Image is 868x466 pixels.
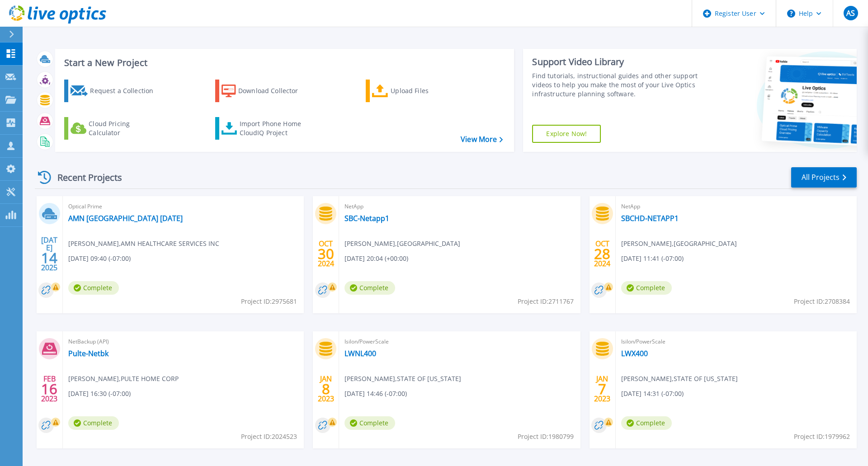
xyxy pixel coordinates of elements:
[794,297,850,306] span: Project ID: 2708384
[317,237,335,270] div: OCT 2024
[791,167,857,188] a: All Projects
[41,237,58,270] div: [DATE] 2025
[68,202,298,212] span: Optical Prime
[344,374,461,384] span: [PERSON_NAME] , STATE OF [US_STATE]
[41,372,58,405] div: FEB 2023
[241,432,297,442] span: Project ID: 2024523
[621,349,648,358] a: LWX400
[518,297,574,306] span: Project ID: 2711767
[318,250,334,258] span: 30
[68,416,119,430] span: Complete
[68,239,219,249] span: [PERSON_NAME] , AMN HEALTHCARE SERVICES INC
[621,389,684,399] span: [DATE] 14:31 (-07:00)
[344,214,389,223] a: SBC-Netapp1
[532,56,702,68] div: Support Video Library
[532,71,702,99] div: Find tutorials, instructional guides and other support videos to help you make the most of your L...
[344,349,376,358] a: LWNL400
[846,9,855,17] span: AS
[64,117,165,140] a: Cloud Pricing Calculator
[64,58,503,68] h3: Start a New Project
[344,416,395,430] span: Complete
[344,389,407,399] span: [DATE] 14:46 (-07:00)
[366,80,467,102] a: Upload Files
[344,337,575,347] span: Isilon/PowerScale
[344,281,395,295] span: Complete
[68,337,298,347] span: NetBackup (API)
[344,254,408,264] span: [DATE] 20:04 (+00:00)
[344,239,460,249] span: [PERSON_NAME] , [GEOGRAPHIC_DATA]
[461,135,503,144] a: View More
[68,349,108,358] a: Pulte-Netbk
[621,202,851,212] span: NetApp
[240,119,310,137] div: Import Phone Home CloudIQ Project
[215,80,316,102] a: Download Collector
[621,254,684,264] span: [DATE] 11:41 (-07:00)
[238,82,311,100] div: Download Collector
[68,374,179,384] span: [PERSON_NAME] , PULTE HOME CORP
[41,254,57,262] span: 14
[621,281,672,295] span: Complete
[621,374,738,384] span: [PERSON_NAME] , STATE OF [US_STATE]
[241,297,297,306] span: Project ID: 2975681
[68,281,119,295] span: Complete
[35,166,134,188] div: Recent Projects
[322,385,330,393] span: 8
[594,372,611,405] div: JAN 2023
[594,250,610,258] span: 28
[41,385,57,393] span: 16
[598,385,606,393] span: 7
[68,389,131,399] span: [DATE] 16:30 (-07:00)
[68,214,183,223] a: AMN [GEOGRAPHIC_DATA] [DATE]
[64,80,165,102] a: Request a Collection
[391,82,463,100] div: Upload Files
[532,125,601,143] a: Explore Now!
[594,237,611,270] div: OCT 2024
[794,432,850,442] span: Project ID: 1979962
[68,254,131,264] span: [DATE] 09:40 (-07:00)
[621,416,672,430] span: Complete
[317,372,335,405] div: JAN 2023
[89,119,161,137] div: Cloud Pricing Calculator
[621,337,851,347] span: Isilon/PowerScale
[90,82,162,100] div: Request a Collection
[621,214,679,223] a: SBCHD-NETAPP1
[344,202,575,212] span: NetApp
[621,239,737,249] span: [PERSON_NAME] , [GEOGRAPHIC_DATA]
[518,432,574,442] span: Project ID: 1980799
